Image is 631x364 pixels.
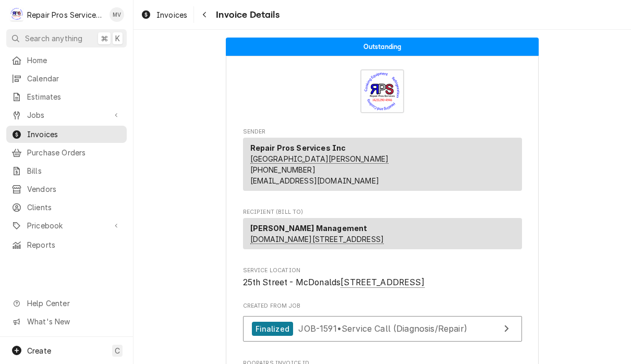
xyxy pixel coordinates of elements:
[27,220,106,231] span: Pricebook
[243,218,522,253] div: Recipient (Bill To)
[137,6,191,23] a: Invoices
[27,239,122,250] span: Reports
[250,165,315,174] a: [PHONE_NUMBER]
[27,147,122,158] span: Purchase Orders
[27,55,122,66] span: Home
[243,276,522,289] span: Service Location
[243,277,424,288] span: 25th Street - McDonalds
[6,180,127,198] a: Vendors
[243,128,522,136] span: Sender
[243,138,522,191] div: Sender
[6,126,127,143] a: Invoices
[9,7,24,22] div: Repair Pros Services Inc's Avatar
[213,8,279,22] span: Invoice Details
[363,43,402,50] span: Outstanding
[6,144,127,161] a: Purchase Orders
[27,165,122,176] span: Bills
[6,217,127,234] a: Go to Pricebook
[27,184,122,195] span: Vendors
[6,295,127,312] a: Go to Help Center
[27,202,122,213] span: Clients
[243,218,522,249] div: Recipient (Bill To)
[298,323,467,334] span: JOB-1591 • Service Call (Diagnosis/Repair)
[27,298,120,309] span: Help Center
[27,91,122,102] span: Estimates
[110,7,124,22] div: Mindy Volker's Avatar
[250,143,346,152] strong: Repair Pros Services Inc
[360,69,404,113] img: Logo
[6,106,127,124] a: Go to Jobs
[6,88,127,105] a: Estimates
[252,322,293,336] div: Finalized
[226,38,539,56] div: Status
[6,29,127,47] button: Search anything⌘K
[196,6,213,23] button: Navigate back
[243,266,522,275] span: Service Location
[27,9,104,20] div: Repair Pros Services Inc
[6,162,127,179] a: Bills
[6,199,127,216] a: Clients
[6,313,127,330] a: Go to What's New
[27,316,120,327] span: What's New
[101,33,108,44] span: ⌘
[243,302,522,310] span: Created From Job
[243,208,522,254] div: Invoice Recipient
[9,7,24,22] div: R
[25,33,82,44] span: Search anything
[243,138,522,195] div: Sender
[243,266,522,289] div: Service Location
[243,208,522,216] span: Recipient (Bill To)
[243,302,522,347] div: Created From Job
[115,345,120,356] span: C
[243,128,522,196] div: Invoice Sender
[27,346,51,355] span: Create
[27,129,122,140] span: Invoices
[6,236,127,253] a: Reports
[156,9,187,20] span: Invoices
[115,33,120,44] span: K
[6,70,127,87] a: Calendar
[6,52,127,69] a: Home
[250,176,379,185] a: [EMAIL_ADDRESS][DOMAIN_NAME]
[110,7,124,22] div: MV
[250,224,368,233] strong: [PERSON_NAME] Management
[27,110,106,120] span: Jobs
[243,316,522,342] a: View Job
[27,73,122,84] span: Calendar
